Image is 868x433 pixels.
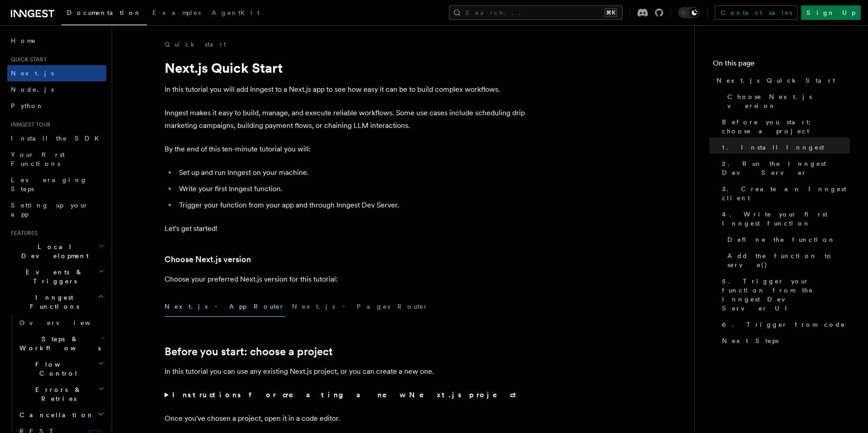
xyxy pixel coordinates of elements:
[7,242,99,260] span: Local Development
[165,40,226,49] a: Quick start
[718,316,850,333] a: 6. Trigger from code
[604,8,617,17] kbd: ⌘K
[724,231,850,248] a: Define the function
[165,60,526,76] h1: Next.js Quick Start
[717,76,835,85] span: Next.js Quick Start
[722,336,778,345] span: Next Steps
[718,139,850,155] a: 1. Install Inngest
[16,381,106,407] button: Errors & Retries
[165,253,251,266] a: Choose Next.js version
[16,410,94,419] span: Cancellation
[7,65,106,81] a: Next.js
[722,118,850,136] span: Before you start: choose a project
[7,33,106,49] a: Home
[11,102,44,109] span: Python
[165,345,333,358] a: Before you start: choose a project
[165,365,526,378] p: In this tutorial you can use any existing Next.js project, or you can create a new one.
[16,407,106,423] button: Cancellation
[165,273,526,286] p: Choose your preferred Next.js version for this tutorial:
[11,176,87,193] span: Leveraging Steps
[715,5,797,20] a: Contact sales
[176,199,526,212] li: Trigger your function from your app and through Inngest Dev Server.
[11,36,36,45] span: Home
[7,130,106,146] a: Install the SDK
[16,334,101,353] span: Steps & Workflows
[165,83,526,96] p: In this tutorial you will add Inngest to a Next.js app to see how easy it can be to build complex...
[722,210,850,228] span: 4. Write your first Inngest function
[7,56,47,63] span: Quick start
[7,197,106,222] a: Setting up your app
[165,143,526,155] p: By the end of this ten-minute tutorial you will:
[718,155,850,181] a: 2. Run the Inngest Dev Server
[11,151,65,167] span: Your first Functions
[16,356,106,381] button: Flow Control
[718,273,850,316] a: 5. Trigger your function from the Inngest Dev Server UI
[713,72,850,89] a: Next.js Quick Start
[722,143,824,152] span: 1. Install Inngest
[7,230,38,237] span: Features
[11,135,104,142] span: Install the SDK
[727,92,850,110] span: Choose Next.js version
[7,239,106,264] button: Local Development
[724,248,850,273] a: Add the function to serve()
[147,3,206,24] a: Examples
[722,320,845,329] span: 6. Trigger from code
[152,9,201,16] span: Examples
[678,7,700,18] button: Toggle dark mode
[718,114,850,139] a: Before you start: choose a project
[165,222,526,235] p: Let's get started!
[11,202,89,218] span: Setting up your app
[16,315,106,331] a: Overview
[165,412,526,425] p: Once you've chosen a project, open it in a code editor.
[7,289,106,315] button: Inngest Functions
[19,319,113,326] span: Overview
[165,297,285,317] button: Next.js - App Router
[7,172,106,197] a: Leveraging Steps
[7,268,99,286] span: Events & Triggers
[11,86,54,93] span: Node.js
[724,89,850,114] a: Choose Next.js version
[801,5,861,20] a: Sign Up
[7,98,106,114] a: Python
[61,3,147,25] a: Documentation
[16,385,98,403] span: Errors & Retries
[176,183,526,195] li: Write your first Inngest function.
[165,107,526,132] p: Inngest makes it easy to build, manage, and execute reliable workflows. Some use cases include sc...
[172,391,520,399] strong: Instructions for creating a new Next.js project
[212,9,259,16] span: AgentKit
[292,297,429,317] button: Next.js - Pages Router
[718,333,850,349] a: Next Steps
[7,293,98,311] span: Inngest Functions
[7,121,51,128] span: Inngest tour
[713,58,850,72] h4: On this page
[16,360,98,378] span: Flow Control
[67,9,142,16] span: Documentation
[449,5,623,20] button: Search...⌘K
[727,235,835,244] span: Define the function
[718,181,850,206] a: 3. Create an Inngest client
[7,146,106,172] a: Your first Functions
[722,277,850,313] span: 5. Trigger your function from the Inngest Dev Server UI
[11,70,54,77] span: Next.js
[206,3,265,24] a: AgentKit
[7,264,106,289] button: Events & Triggers
[165,389,526,401] summary: Instructions for creating a new Next.js project
[722,184,850,202] span: 3. Create an Inngest client
[7,81,106,98] a: Node.js
[16,331,106,356] button: Steps & Workflows
[718,206,850,231] a: 4. Write your first Inngest function
[176,166,526,179] li: Set up and run Inngest on your machine.
[722,159,850,177] span: 2. Run the Inngest Dev Server
[727,251,850,269] span: Add the function to serve()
